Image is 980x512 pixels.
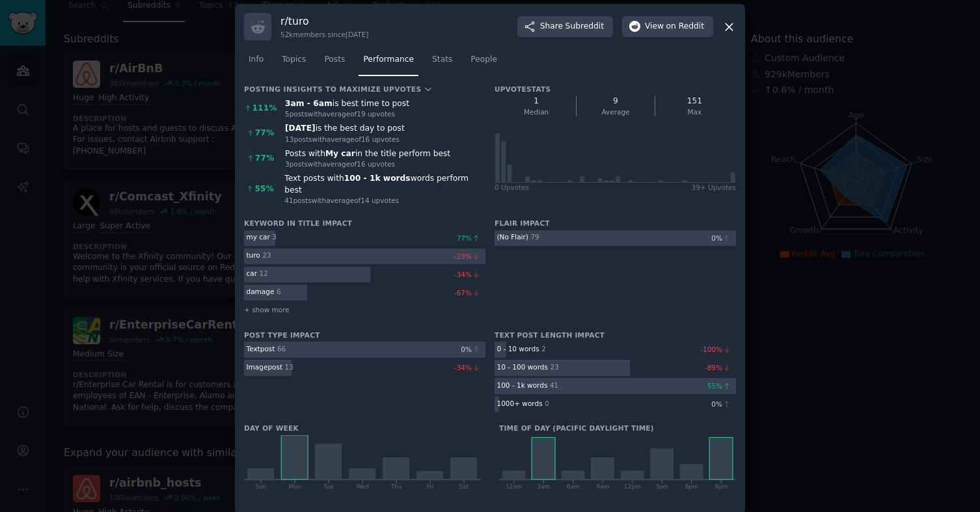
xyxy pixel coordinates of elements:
[506,483,523,490] tspan: 12am
[252,103,277,115] div: 111 %
[247,250,260,260] div: turo
[502,107,571,116] div: Median
[285,109,485,118] div: 5 post s with average of 19 upvote s
[260,269,268,278] div: 12
[277,49,310,76] a: Topics
[344,174,411,183] b: 100 - 1k words
[247,344,275,353] div: Text post
[255,153,274,165] div: 77 %
[711,234,736,243] div: 0 %
[356,483,369,490] tspan: Wed
[285,362,293,371] div: 13
[280,14,368,28] h3: r/ turo
[459,483,469,490] tspan: Sat
[390,483,402,490] tspan: Thu
[383,85,433,94] button: Upvotes
[530,232,539,241] div: 79
[262,250,271,260] div: 23
[324,54,345,66] span: Posts
[247,287,275,296] div: damage
[285,99,333,108] b: 3am - 6am
[247,269,258,278] div: car
[497,344,539,353] div: 0 - 10 words
[660,96,729,107] div: 151
[691,183,736,192] div: 39+ Upvotes
[581,96,650,107] div: 9
[499,424,736,433] h3: Time of day ( Pacific Daylight Time )
[320,49,349,76] a: Posts
[255,483,266,490] tspan: Sun
[359,49,418,76] a: Performance
[470,54,497,66] span: People
[622,16,713,37] button: Viewon Reddit
[624,483,641,490] tspan: 12pm
[247,232,270,241] div: my car
[454,288,485,297] div: -67 %
[247,362,283,371] div: Image post
[285,123,485,135] div: is the best day to post
[454,270,485,279] div: -34 %
[454,363,485,372] div: -34 %
[550,362,558,371] div: 23
[711,399,736,409] div: 0 %
[383,85,422,94] span: Upvotes
[685,483,698,490] tspan: 6pm
[244,219,485,228] h3: Keyword in title impact
[655,483,668,490] tspan: 3pm
[707,381,736,390] div: 55 %
[495,330,736,340] h3: Text Post Length Impact
[660,107,729,116] div: Max
[323,483,334,490] tspan: Tue
[284,196,485,205] div: 41 post s with average of 14 upvote s
[715,483,728,490] tspan: 9pm
[497,232,528,241] div: (No Flair)
[550,381,558,390] div: 41
[497,399,543,408] div: 1000+ words
[285,148,485,160] div: Posts with in the title perform best
[244,85,381,94] div: Posting Insights to maximize
[277,287,281,296] div: 6
[466,49,502,76] a: People
[537,483,550,490] tspan: 3am
[457,234,485,243] div: 77 %
[454,252,485,261] div: -23 %
[495,183,529,192] div: 0 Upvote s
[277,344,286,353] div: 66
[244,424,481,433] h3: Day of week
[517,16,613,37] button: ShareSubreddit
[565,21,604,33] span: Subreddit
[244,330,485,340] h3: Post Type Impact
[432,54,452,66] span: Stats
[285,135,485,144] div: 13 post s with average of 16 upvote s
[705,363,736,372] div: -89 %
[285,124,316,133] b: [DATE]
[284,173,485,196] div: Text posts with words perform best
[280,30,368,39] div: 52k members since [DATE]
[428,49,457,76] a: Stats
[254,183,273,195] div: 55 %
[700,345,736,354] div: -100 %
[541,344,546,353] div: 2
[249,54,264,66] span: Info
[255,128,274,139] div: 77 %
[497,381,548,390] div: 100 - 1k words
[272,232,277,241] div: 3
[545,399,549,408] div: 0
[540,21,604,33] span: Share
[244,305,290,314] span: + show more
[363,54,414,66] span: Performance
[645,21,704,33] span: View
[289,483,301,490] tspan: Mon
[244,49,268,76] a: Info
[427,483,434,490] tspan: Fri
[495,85,551,94] h3: Upvote Stats
[497,362,548,371] div: 10 - 100 words
[325,149,355,158] b: My car
[461,345,485,354] div: 0 %
[596,483,609,490] tspan: 9am
[567,483,580,490] tspan: 6am
[285,159,485,168] div: 3 post s with average of 16 upvote s
[666,21,704,33] span: on Reddit
[285,98,485,110] div: is best time to post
